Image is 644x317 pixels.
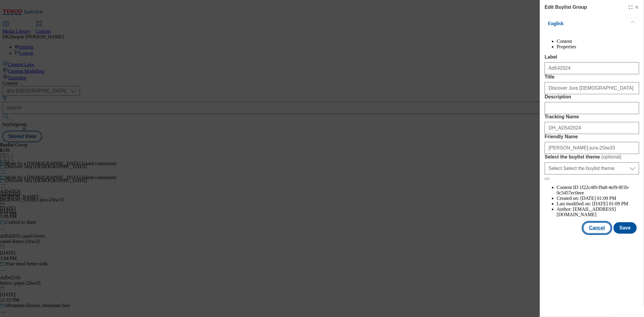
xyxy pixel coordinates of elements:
[548,21,611,27] p: English
[545,4,587,11] h4: Edit Buylist Group
[557,44,639,50] li: Properties
[557,201,639,207] li: Last modified on:
[545,102,639,114] input: Enter Description
[545,94,639,100] label: Description
[545,82,639,94] input: Enter Title
[557,207,616,217] span: [EMAIL_ADDRESS][DOMAIN_NAME]
[545,142,639,154] input: Enter Friendly Name
[545,122,639,134] input: Enter Tracking Name
[614,222,637,234] button: Save
[545,154,639,160] label: Select the buylist theme
[545,114,639,120] label: Tracking Name
[557,39,639,44] li: Content
[545,74,639,80] label: Title
[545,134,639,139] label: Friendly Name
[601,154,622,159] span: ( optional )
[557,196,639,201] li: Created on:
[557,185,630,195] span: 1f22c4f0-f9a8-4ef9-8f1b-0c5457ec0eee
[583,222,611,234] button: Cancel
[545,62,639,74] input: Enter Label
[592,201,628,206] span: [DATE] 01:09 PM
[557,185,639,196] li: Content ID
[580,196,616,201] span: [DATE] 01:09 PM
[557,207,639,217] li: Author:
[545,54,639,60] label: Label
